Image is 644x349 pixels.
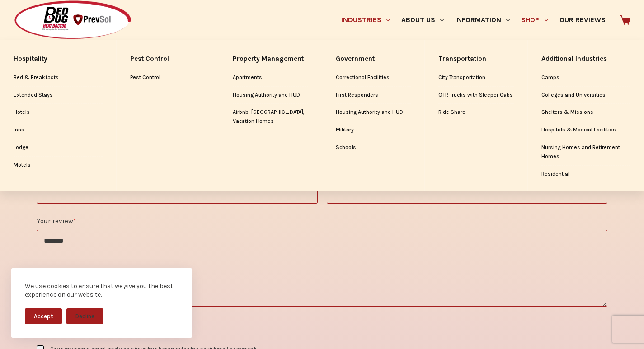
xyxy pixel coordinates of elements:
a: Hospitality [14,49,103,69]
a: Ride Share [438,104,514,121]
button: Accept [25,308,62,324]
a: Housing Authority and HUD [336,104,411,121]
a: Property Management [233,49,308,69]
a: Motels [14,157,103,174]
a: Airbnb, [GEOGRAPHIC_DATA], Vacation Homes [233,104,308,130]
a: Correctional Facilities [336,69,411,86]
a: Shelters & Missions [541,104,631,121]
label: Your review [37,215,607,227]
a: Transportation [438,49,514,69]
a: Pest Control [130,69,206,86]
a: Hospitals & Medical Facilities [541,121,631,139]
a: Camps [541,69,631,86]
a: Pest Control [130,49,206,69]
a: City Transportation [438,69,514,86]
a: Bed & Breakfasts [14,69,103,86]
a: Residential [541,166,631,183]
a: Colleges and Universities [541,87,631,104]
a: Hotels [14,104,103,121]
a: Apartments [233,69,308,86]
a: Nursing Homes and Retirement Homes [541,139,631,165]
a: Housing Authority and HUD [233,87,308,104]
a: Extended Stays [14,87,103,104]
a: Inns [14,121,103,139]
a: First Responders [336,87,411,104]
a: Military [336,121,411,139]
a: Government [336,49,411,69]
a: Additional Industries [541,49,631,69]
a: Lodge [14,139,103,156]
a: Schools [336,139,411,156]
a: OTR Trucks with Sleeper Cabs [438,87,514,104]
div: We use cookies to ensure that we give you the best experience on our website. [25,282,179,299]
button: Decline [66,308,103,324]
button: Open LiveChat chat widget [7,4,34,31]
